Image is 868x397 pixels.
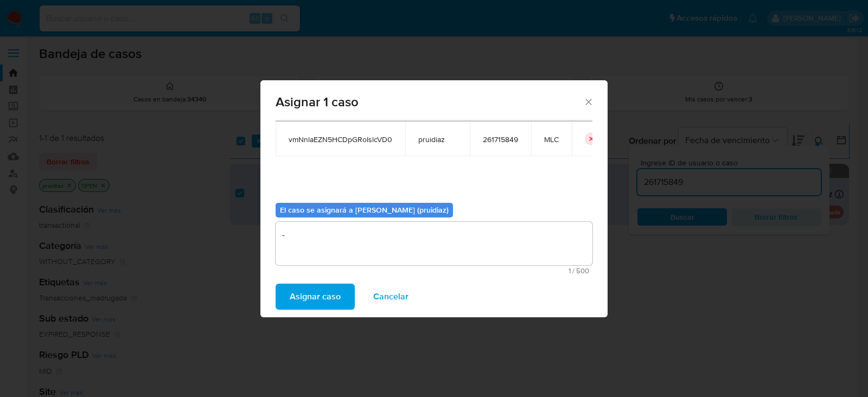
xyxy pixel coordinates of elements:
[585,132,598,145] button: icon-button
[280,204,449,215] b: El caso se asignará a [PERSON_NAME] (pruidiaz)
[290,285,341,309] span: Asignar caso
[276,222,592,265] textarea: -
[373,285,409,309] span: Cancelar
[583,97,593,106] button: Cerrar ventana
[276,95,583,108] span: Asignar 1 caso
[289,135,392,144] span: vmNnlaEZN5HCDpGRoIslcVD0
[359,284,423,310] button: Cancelar
[418,135,457,144] span: pruidiaz
[544,135,559,144] span: MLC
[483,135,518,144] span: 261715849
[260,80,608,317] div: assign-modal
[276,284,355,310] button: Asignar caso
[279,267,589,274] span: Máximo 500 caracteres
